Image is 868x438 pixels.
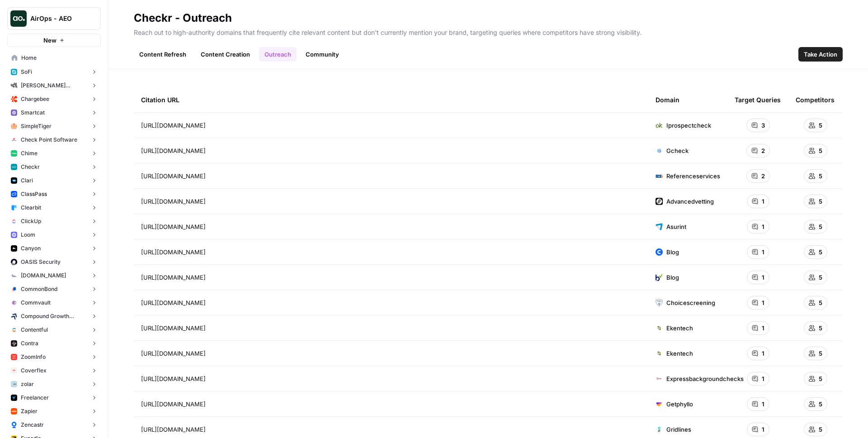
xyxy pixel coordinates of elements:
[21,407,38,415] span: Zapier
[761,171,765,181] span: 2
[141,324,206,333] span: [URL][DOMAIN_NAME]
[7,133,101,147] button: Check Point Software
[819,324,822,333] span: 5
[762,273,764,282] span: 1
[666,400,693,409] span: Getphyllo
[7,79,101,92] button: [PERSON_NAME] [PERSON_NAME] at Work
[141,171,206,181] span: [URL][DOMAIN_NAME]
[141,400,206,409] span: [URL][DOMAIN_NAME]
[666,222,686,231] span: Asurint
[141,146,206,155] span: [URL][DOMAIN_NAME]
[819,248,822,257] span: 5
[11,381,17,387] img: 6os5al305rae5m5hhkke1ziqya7s
[656,350,663,357] img: domains-289748.jpg
[819,374,822,383] span: 5
[666,197,714,206] span: Advancedvetting
[666,273,679,282] span: Blog
[21,367,47,375] span: Coverflex
[21,285,57,293] span: CommonBond
[804,50,837,59] span: Take Action
[11,354,17,360] img: hcm4s7ic2xq26rsmuray6dv1kquq
[7,228,101,242] button: Loom
[21,394,49,402] span: Freelancer
[7,364,101,377] button: Coverflex
[819,146,822,155] span: 5
[7,119,101,133] button: SimpleTiger
[11,232,17,238] img: wev6amecshr6l48lvue5fy0bkco1
[11,205,17,211] img: fr92439b8i8d8kixz6owgxh362ib
[11,340,17,347] img: azd67o9nw473vll9dbscvlvo9wsn
[21,299,51,307] span: Commvault
[11,395,17,401] img: a9mur837mohu50bzw3stmy70eh87
[666,374,744,383] span: Expressbackgroundchecks
[762,349,764,358] span: 1
[819,273,822,282] span: 5
[141,349,206,358] span: [URL][DOMAIN_NAME]
[11,245,17,252] img: 0idox3onazaeuxox2jono9vm549w
[656,87,679,112] div: Domain
[21,421,44,429] span: Zencastr
[11,327,17,333] img: 2ud796hvc3gw7qwjscn75txc5abr
[141,425,206,434] span: [URL][DOMAIN_NAME]
[761,121,765,130] span: 3
[141,298,206,307] span: [URL][DOMAIN_NAME]
[11,408,17,414] img: 8scb49tlb2vriaw9mclg8ae1t35j
[762,400,764,409] span: 1
[762,324,764,333] span: 1
[11,191,17,197] img: z4c86av58qw027qbtb91h24iuhub
[21,136,77,144] span: Check Point Software
[666,425,691,434] span: Gridlines
[762,374,764,383] span: 1
[819,349,822,358] span: 5
[7,418,101,432] button: Zencastr
[11,82,17,89] img: m87i3pytwzu9d7629hz0batfjj1p
[134,11,232,25] div: Checkr - Outreach
[819,298,822,307] span: 5
[10,10,27,27] img: AirOps - AEO Logo
[7,242,101,255] button: Canyon
[11,300,17,306] img: xf6b4g7v9n1cfco8wpzm78dqnb6e
[300,47,344,62] a: Community
[666,121,711,130] span: Iprospectcheck
[21,312,87,320] span: Compound Growth Marketing
[7,282,101,296] button: CommonBond
[11,177,17,184] img: h6qlr8a97mop4asab8l5qtldq2wv
[656,375,663,382] img: domains-308923.jpg
[656,147,663,154] img: domains-18939.jpg
[11,367,17,374] img: l4muj0jjfg7df9oj5fg31blri2em
[7,337,101,350] button: Contra
[141,273,206,282] span: [URL][DOMAIN_NAME]
[819,400,822,409] span: 5
[656,426,663,433] img: domains-855192.jpg
[796,87,835,112] div: Competitors
[819,222,822,231] span: 5
[656,172,663,180] img: domains-295590.jpg
[7,296,101,309] button: Commvault
[21,244,41,252] span: Canyon
[21,217,41,225] span: ClickUp
[21,258,61,266] span: OASIS Security
[11,218,17,224] img: nyvnio03nchgsu99hj5luicuvesv
[735,87,781,112] div: Target Queries
[134,47,192,62] a: Content Refresh
[11,259,17,265] img: red1k5sizbc2zfjdzds8kz0ky0wq
[141,374,206,383] span: [URL][DOMAIN_NAME]
[762,197,764,206] span: 1
[259,47,297,62] a: Outreach
[7,65,101,79] button: SoFi
[656,324,663,332] img: domains-289748.jpg
[762,425,764,434] span: 1
[11,286,17,292] img: glq0fklpdxbalhn7i6kvfbbvs11n
[11,422,17,428] img: s6x7ltuwawlcg2ux8d2ne4wtho4t
[7,377,101,391] button: zolar
[656,400,663,408] img: domains-1571437.jpg
[11,69,17,75] img: apu0vsiwfa15xu8z64806eursjsk
[7,405,101,418] button: Zapier
[7,51,101,65] a: Home
[7,214,101,228] button: ClickUp
[21,81,87,90] span: [PERSON_NAME] [PERSON_NAME] at Work
[141,121,206,130] span: [URL][DOMAIN_NAME]
[21,231,35,239] span: Loom
[666,298,715,307] span: Choicescreening
[21,54,97,62] span: Home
